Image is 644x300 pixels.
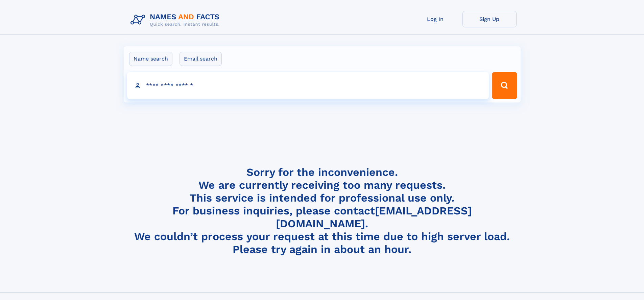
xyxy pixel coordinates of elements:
[276,204,472,230] a: [EMAIL_ADDRESS][DOMAIN_NAME]
[129,52,172,66] label: Name search
[462,11,517,27] a: Sign Up
[128,11,225,29] img: Logo Names and Facts
[180,52,222,66] label: Email search
[408,11,462,27] a: Log In
[492,72,517,99] button: Search Button
[127,72,489,99] input: search input
[128,166,517,256] h4: Sorry for the inconvenience. We are currently receiving too many requests. This service is intend...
